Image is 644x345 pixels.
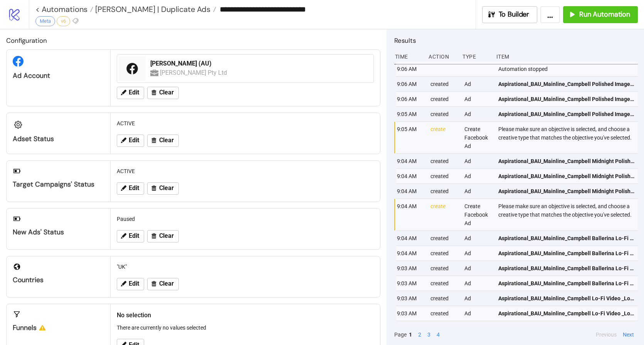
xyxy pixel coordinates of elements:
span: Clear [159,185,174,192]
div: created [430,276,458,291]
div: created [430,246,458,261]
span: Clear [159,137,174,144]
h2: No selection [117,310,374,320]
span: Edit [129,137,139,144]
a: Aspirational_BAU_Mainline_Campbell Midnight Polished Image_Polished_Image_20250930_UK [498,169,634,183]
div: v6 [57,16,70,26]
span: Aspirational_BAU_Mainline_Campbell Midnight Polished Image_Polished_Image_20250930_UK [498,157,634,165]
div: 9:03 AM [396,291,425,306]
span: Edit [129,185,139,192]
div: created [430,321,458,336]
div: Please make sure an objective is selected, and choose a creative type that matches the objective ... [498,199,640,231]
button: 2 [416,330,424,339]
div: "UK" [114,259,377,274]
span: Aspirational_BAU_Mainline_Campbell Midnight Polished Image_Polished_Image_20250930_UK [498,172,634,180]
a: Aspirational_BAU_Mainline_Campbell Midnight Polished Image_Polished_Image_20250930_UK [498,154,634,168]
button: Edit [117,135,144,147]
div: 9:04 AM [396,199,425,231]
div: Ad [464,276,492,291]
span: Aspirational_BAU_Mainline_Campbell Polished Image_Polished_Image_20250930_UK [498,95,634,103]
span: Edit [129,280,139,287]
div: 9:04 AM [396,246,425,261]
span: Aspirational_BAU_Mainline_Campbell Lo-Fi Video _LoFi_Video_20250930_UK [498,294,634,303]
a: Aspirational_BAU_Mainline_Campbell Lo-Fi Video _LoFi_Video_20250930_UK [498,321,634,336]
span: Clear [159,232,174,239]
div: created [430,261,458,276]
span: Page [394,330,407,339]
div: [PERSON_NAME] (AU) [150,59,369,68]
div: Ad [464,306,492,321]
a: Aspirational_BAU_Mainline_Campbell Ballerina Lo-Fi Video _LoFi_Video_20250930_UK [498,231,634,246]
a: Aspirational_BAU_Mainline_Campbell Polished Image_Polished_Image_20250930_UK [498,92,634,106]
div: Please make sure an objective is selected, and choose a creative type that matches the objective ... [498,122,640,153]
span: Aspirational_BAU_Mainline_Campbell Ballerina Lo-Fi Video _LoFi_Video_20250930_UK [498,234,634,242]
div: 9:06 AM [396,77,425,91]
button: 1 [407,330,414,339]
button: Previous [594,330,619,339]
a: < Automations [35,5,93,13]
div: Ad [464,231,492,246]
span: Aspirational_BAU_Mainline_Campbell Ballerina Lo-Fi Video _LoFi_Video_20250930_UK [498,279,634,288]
span: Edit [129,89,139,96]
div: created [430,77,458,91]
a: Aspirational_BAU_Mainline_Campbell Midnight Polished Image_Polished_Image_20250930_UK [498,184,634,199]
div: created [430,291,458,306]
span: Run Automation [579,10,630,19]
h2: Configuration [6,35,380,45]
div: created [430,306,458,321]
div: create [430,122,458,153]
button: Edit [117,278,144,290]
button: Clear [147,87,179,99]
div: Funnels [13,323,104,332]
div: Ad [464,321,492,336]
a: Aspirational_BAU_Mainline_Campbell Ballerina Lo-Fi Video _LoFi_Video_20250930_UK [498,276,634,291]
div: ACTIVE [114,116,377,131]
div: Paused [114,212,377,226]
div: 9:03 AM [396,276,425,291]
button: Clear [147,135,179,147]
div: created [430,231,458,246]
div: Ad [464,107,492,121]
div: Action [428,49,456,64]
div: Type [462,49,490,64]
div: Ad [464,184,492,199]
div: Ad [464,154,492,168]
div: 9:04 AM [396,169,425,183]
button: 4 [434,330,442,339]
a: Aspirational_BAU_Mainline_Campbell Polished Image_Polished_Image_20250930_UK [498,107,634,121]
div: Ad [464,169,492,183]
div: Adset Status [13,135,104,143]
div: 9:06 AM [396,62,425,76]
span: Clear [159,89,174,96]
div: Create Facebook Ad [464,122,492,153]
h2: Results [394,35,638,45]
div: 9:03 AM [396,261,425,276]
button: 3 [425,330,433,339]
div: 9:05 AM [396,122,425,153]
span: Aspirational_BAU_Mainline_Campbell Lo-Fi Video _LoFi_Video_20250930_UK [498,309,634,318]
div: created [430,169,458,183]
a: Aspirational_BAU_Mainline_Campbell Polished Image_Polished_Image_20250930_UK [498,77,634,91]
div: [PERSON_NAME] Pty Ltd [160,68,228,77]
div: ACTIVE [114,164,377,178]
div: create [430,199,458,231]
button: Clear [147,230,179,242]
div: Ad [464,246,492,261]
span: To Builder [499,10,530,19]
span: Aspirational_BAU_Mainline_Campbell Polished Image_Polished_Image_20250930_UK [498,80,634,88]
div: 9:04 AM [396,184,425,199]
div: created [430,184,458,199]
div: Ad [464,261,492,276]
div: 9:03 AM [396,306,425,321]
span: Aspirational_BAU_Mainline_Campbell Ballerina Lo-Fi Video _LoFi_Video_20250930_UK [498,264,634,273]
span: Clear [159,280,174,287]
button: Clear [147,182,179,195]
div: created [430,92,458,106]
div: 9:02 AM [396,321,425,336]
span: [PERSON_NAME] | Duplicate Ads [93,4,210,14]
span: Aspirational_BAU_Mainline_Campbell Polished Image_Polished_Image_20250930_UK [498,110,634,118]
a: Aspirational_BAU_Mainline_Campbell Lo-Fi Video _LoFi_Video_20250930_UK [498,306,634,321]
a: [PERSON_NAME] | Duplicate Ads [93,5,216,13]
div: Ad [464,77,492,91]
div: Ad [464,92,492,106]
